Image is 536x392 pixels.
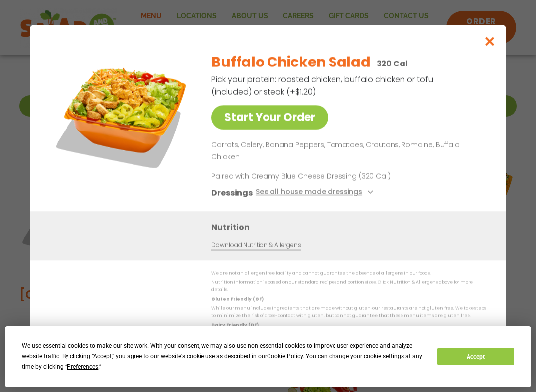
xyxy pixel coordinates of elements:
button: Accept [437,348,514,365]
div: Cookie Consent Prompt [5,326,531,387]
button: See all house made dressings [256,187,376,199]
h2: Buffalo Chicken Salad [211,52,370,73]
h3: Nutrition [211,221,491,234]
img: Featured product photo for Buffalo Chicken Salad [52,45,191,184]
p: Carrots, Celery, Banana Peppers, Tomatoes, Croutons, Romaine, Buffalo Chicken [211,139,482,163]
div: We use essential cookies to make our site work. With your consent, we may also use non-essential ... [22,341,425,372]
p: We are not an allergen free facility and cannot guarantee the absence of allergens in our foods. [211,270,486,277]
button: Close modal [474,25,506,58]
p: 320 Cal [377,58,408,70]
p: Pick your protein: roasted chicken, buffalo chicken or tofu (included) or steak (+$1.20) [211,73,435,98]
a: Download Nutrition & Allergens [211,241,301,250]
span: Preferences [67,363,98,370]
p: While our menu includes ingredients that are made without gluten, our restaurants are not gluten ... [211,305,486,320]
p: Paired with Creamy Blue Cheese Dressing (320 Cal) [211,171,395,182]
strong: Dairy Friendly (DF) [211,322,258,328]
span: Cookie Policy [267,353,303,360]
h3: Dressings [211,187,253,199]
a: Start Your Order [211,105,328,130]
strong: Gluten Friendly (GF) [211,296,263,302]
p: Nutrition information is based on our standard recipes and portion sizes. Click Nutrition & Aller... [211,279,486,294]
